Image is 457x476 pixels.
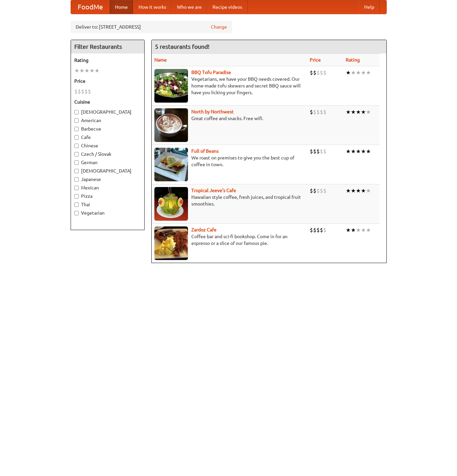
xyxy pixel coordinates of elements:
label: American [74,117,141,124]
li: $ [316,108,320,116]
img: beans.jpg [154,148,188,181]
li: $ [74,88,78,95]
li: $ [316,69,320,76]
li: ★ [361,69,366,76]
a: Zardoz Cafe [191,227,217,232]
input: Barbecue [74,127,79,131]
label: Cafe [74,134,141,141]
label: Pizza [74,193,141,199]
input: Thai [74,203,79,207]
li: ★ [346,148,351,155]
li: ★ [351,226,356,234]
li: ★ [361,108,366,116]
a: Price [310,57,321,63]
input: Czech / Slovak [74,152,79,156]
p: We roast on premises to give you the best cup of coffee in town. [154,154,304,168]
a: Full of Beans [191,148,219,154]
a: Tropical Jeeve's Cafe [191,188,236,193]
li: $ [84,88,88,95]
input: German [74,160,79,165]
li: $ [323,226,327,234]
li: ★ [366,226,371,234]
li: $ [78,88,81,95]
input: Pizza [74,194,79,198]
label: Mexican [74,184,141,191]
img: tofuparadise.jpg [154,69,188,103]
li: ★ [366,108,371,116]
li: $ [310,226,313,234]
label: Vegetarian [74,210,141,216]
li: ★ [74,67,79,74]
input: Japanese [74,177,79,182]
a: Who we are [172,0,207,14]
p: Hawaiian style coffee, fresh juices, and tropical fruit smoothies. [154,194,304,207]
div: Deliver to: [STREET_ADDRESS] [71,21,232,33]
li: $ [310,69,313,76]
b: North by Northwest [191,109,234,114]
a: Recipe videos [207,0,247,14]
ng-pluralize: 5 restaurants found! [155,43,210,50]
li: ★ [366,148,371,155]
label: Japanese [74,176,141,183]
input: [DEMOGRAPHIC_DATA] [74,110,79,114]
li: $ [316,148,320,155]
li: ★ [366,187,371,194]
input: Cafe [74,135,79,140]
li: $ [81,88,84,95]
p: Great coffee and snacks. Free wifi. [154,115,304,122]
li: ★ [356,108,361,116]
li: $ [323,108,327,116]
p: Coffee bar and sci-fi bookshop. Come in for an espresso or a slice of our famous pie. [154,233,304,247]
li: ★ [94,67,100,74]
li: $ [313,148,316,155]
li: ★ [361,187,366,194]
input: [DEMOGRAPHIC_DATA] [74,169,79,173]
label: German [74,159,141,166]
li: ★ [89,67,94,74]
li: $ [310,108,313,116]
a: Change [211,24,227,30]
a: Rating [346,57,360,63]
li: $ [316,187,320,194]
label: Czech / Slovak [74,151,141,157]
a: BBQ Tofu Paradise [191,70,231,75]
li: ★ [366,69,371,76]
li: ★ [346,69,351,76]
li: ★ [79,67,84,74]
img: north.jpg [154,108,188,142]
li: ★ [351,187,356,194]
li: $ [320,187,323,194]
li: ★ [351,108,356,116]
li: $ [320,69,323,76]
li: $ [323,148,327,155]
li: $ [313,187,316,194]
li: ★ [361,226,366,234]
li: $ [313,69,316,76]
li: ★ [346,226,351,234]
li: $ [310,148,313,155]
li: ★ [361,148,366,155]
li: $ [320,108,323,116]
label: [DEMOGRAPHIC_DATA] [74,109,141,115]
li: $ [323,69,327,76]
input: Chinese [74,144,79,148]
li: $ [320,226,323,234]
li: $ [313,108,316,116]
li: ★ [351,148,356,155]
li: $ [316,226,320,234]
label: [DEMOGRAPHIC_DATA] [74,168,141,174]
a: FoodMe [71,0,110,14]
h5: Cuisine [74,99,141,105]
li: $ [323,187,327,194]
li: ★ [356,148,361,155]
h5: Price [74,78,141,84]
img: jeeves.jpg [154,187,188,221]
input: American [74,118,79,123]
a: Home [110,0,133,14]
li: $ [310,187,313,194]
input: Vegetarian [74,211,79,215]
a: How it works [133,0,172,14]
